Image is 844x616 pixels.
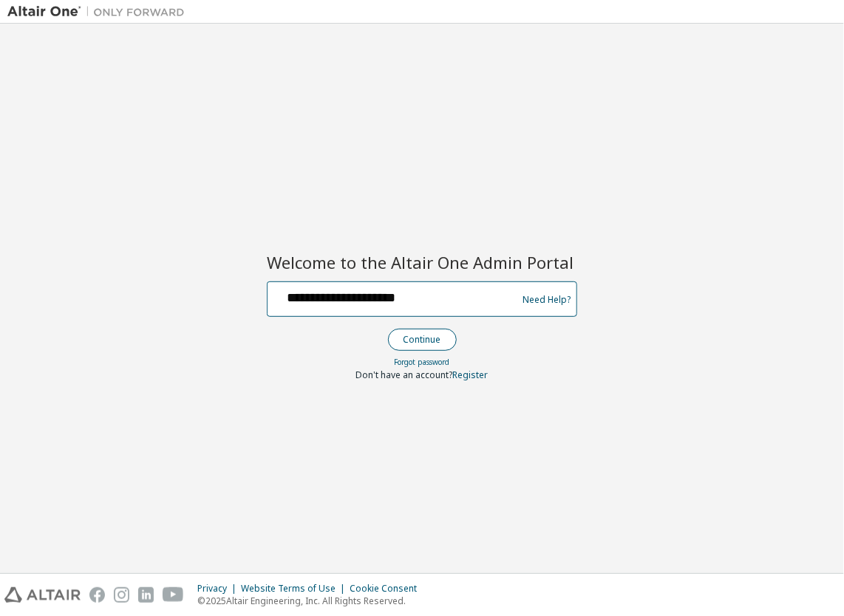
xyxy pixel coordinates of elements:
img: linkedin.svg [138,587,154,603]
img: youtube.svg [163,587,184,603]
a: Forgot password [395,357,450,367]
img: facebook.svg [89,587,105,603]
img: Altair One [7,4,192,19]
h2: Welcome to the Altair One Admin Portal [267,252,577,273]
span: Don't have an account? [356,369,453,381]
a: Register [453,369,489,381]
img: instagram.svg [114,587,129,603]
div: Website Terms of Use [241,583,350,595]
img: altair_logo.svg [4,587,81,603]
div: Cookie Consent [350,583,426,595]
button: Continue [388,329,457,351]
div: Privacy [197,583,241,595]
p: © 2025 Altair Engineering, Inc. All Rights Reserved. [197,595,426,607]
